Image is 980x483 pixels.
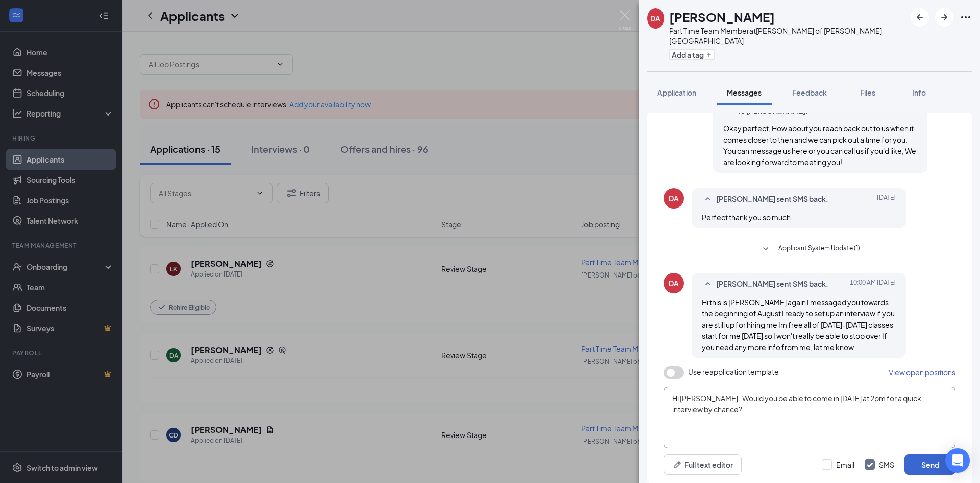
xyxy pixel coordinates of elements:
[904,454,955,475] button: Send
[945,448,970,473] div: Open Intercom Messenger
[935,8,953,27] button: ArrowRight
[702,213,791,222] span: Perfect thank you so much
[723,124,916,167] span: Okay perfect, How about you reach back out to us when it comes closer to then and we can pick out...
[650,13,660,24] div: DA
[657,88,696,97] span: Application
[702,193,714,205] svg: SmallChevronUp
[706,52,712,58] svg: Plus
[860,88,875,97] span: Files
[938,11,950,24] svg: ArrowRight
[672,459,682,470] svg: Pen
[912,88,926,97] span: Info
[716,193,828,205] span: [PERSON_NAME] sent SMS back.
[688,366,779,377] span: Use reapplication template
[759,243,772,256] svg: SmallChevronDown
[792,88,827,97] span: Feedback
[702,278,714,290] svg: SmallChevronUp
[889,367,955,377] span: View open positions
[778,243,860,256] span: Applicant System Update (1)
[716,278,828,290] span: [PERSON_NAME] sent SMS back.
[914,11,926,24] svg: ArrowLeftNew
[669,278,679,288] div: DA
[727,88,762,97] span: Messages
[669,193,679,203] div: DA
[669,26,905,46] div: Part Time Team Member at [PERSON_NAME] of [PERSON_NAME][GEOGRAPHIC_DATA]
[664,454,742,475] button: Full text editorPen
[702,297,895,352] span: Hi this is [PERSON_NAME] again I messaged you towards the beginning of August I ready to set up a...
[850,278,896,290] span: [DATE] 10:00 AM
[911,8,929,27] button: ArrowLeftNew
[877,193,896,205] span: [DATE]
[664,387,955,448] textarea: Hi [PERSON_NAME]. Would you be able to come in [DATE] at 2pm for a quick interview by chance?
[759,243,860,256] button: SmallChevronDownApplicant System Update (1)
[960,11,972,24] svg: Ellipses
[669,8,775,26] h1: [PERSON_NAME]
[669,49,715,60] button: PlusAdd a tag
